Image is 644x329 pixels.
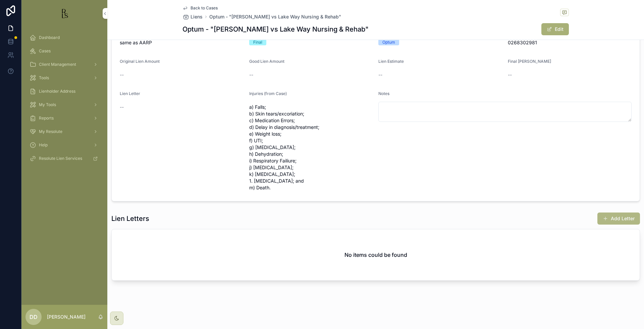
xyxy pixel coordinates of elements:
[120,104,124,110] span: --
[249,104,373,191] span: a) Falls; b) Skin tears/excoriation; c) Medication Errors; d) Delay in diagnosis/treatment; e) We...
[182,5,218,11] a: Back to Cases
[25,45,103,57] a: Cases
[508,59,551,64] span: Final [PERSON_NAME]
[39,115,54,121] span: Reports
[382,39,395,45] div: Optum
[344,251,407,259] h2: No items could be found
[39,142,48,148] span: Help
[508,39,632,46] span: 0268302981
[30,313,38,321] span: DD
[182,13,203,20] a: Liens
[120,39,244,46] span: same as AARP
[541,23,569,35] button: Edit
[25,85,103,97] a: Lienholder Address
[47,314,86,320] p: [PERSON_NAME]
[249,59,284,64] span: Good Lien Amount
[191,13,203,20] span: Liens
[39,48,51,54] span: Cases
[39,129,62,134] span: My Resolute
[39,89,75,94] span: Lienholder Address
[25,126,103,138] a: My Resolute
[120,91,140,96] span: Lien Letter
[249,91,287,96] span: Injuries (from Case)
[120,59,160,64] span: Original Lien Amount
[59,8,70,19] img: App logo
[378,59,404,64] span: Lien Estimate
[120,72,124,78] span: --
[597,213,640,225] button: Add Letter
[25,32,103,44] a: Dashboard
[39,75,49,81] span: Tools
[25,99,103,111] a: My Tools
[111,214,149,223] h1: Lien Letters
[25,152,103,164] a: Resolute Lien Services
[25,72,103,84] a: Tools
[25,139,103,151] a: Help
[39,35,60,40] span: Dashboard
[253,39,262,45] div: Final
[39,102,56,107] span: My Tools
[249,72,253,78] span: --
[182,25,369,34] h1: Optum - "[PERSON_NAME] vs Lake Way Nursing & Rehab"
[21,27,107,173] div: scrollable content
[378,72,382,78] span: --
[25,58,103,70] a: Client Management
[209,13,341,20] a: Optum - "[PERSON_NAME] vs Lake Way Nursing & Rehab"
[39,62,76,67] span: Client Management
[378,91,389,96] span: Notes
[508,72,512,78] span: --
[191,5,218,11] span: Back to Cases
[25,112,103,124] a: Reports
[39,156,82,161] span: Resolute Lien Services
